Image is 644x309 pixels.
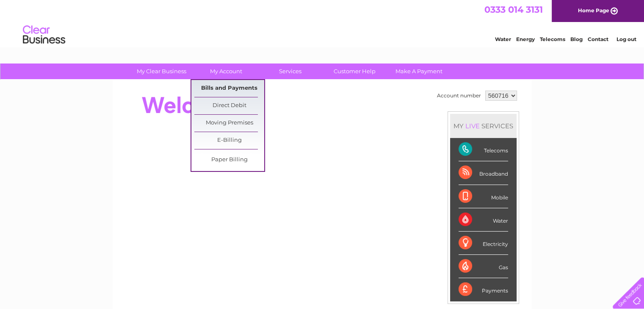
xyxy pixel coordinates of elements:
a: Customer Help [320,63,390,79]
div: Electricity [459,232,508,255]
div: Water [459,208,508,232]
div: Mobile [459,185,508,208]
div: Clear Business is a trading name of Verastar Limited (registered in [GEOGRAPHIC_DATA] No. 3667643... [122,5,522,41]
a: Bills and Payments [194,80,264,97]
a: Moving Premises [194,115,264,132]
a: My Account [191,63,261,79]
div: Telecoms [459,138,508,161]
div: MY SERVICES [450,114,517,138]
a: Paper Billing [194,152,264,168]
a: Log out [616,36,636,42]
a: 0333 014 3131 [484,4,543,15]
a: Direct Debit [194,97,264,114]
a: Contact [588,36,608,42]
a: Blog [570,36,583,42]
a: Water [495,36,511,42]
a: Services [255,63,325,79]
div: Gas [459,255,508,278]
a: Make A Payment [384,63,454,79]
a: Telecoms [540,36,565,42]
a: My Clear Business [127,63,196,79]
td: Account number [435,88,483,103]
a: E-Billing [194,132,264,149]
img: logo.png [22,22,66,48]
a: Energy [516,36,535,42]
div: Broadband [459,161,508,185]
div: LIVE [464,122,481,130]
div: Payments [459,278,508,301]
